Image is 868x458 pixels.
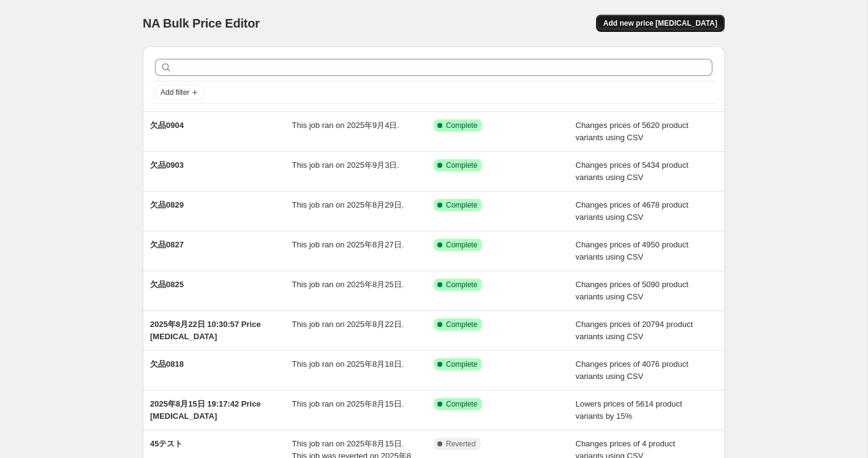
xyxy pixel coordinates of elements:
[292,240,404,249] span: This job ran on 2025年8月27日.
[446,399,477,409] span: Complete
[596,15,725,32] button: Add new price [MEDICAL_DATA]
[150,160,184,170] span: 欠品0903
[160,88,189,97] span: Add filter
[446,240,477,250] span: Complete
[576,399,682,421] span: Lowers prices of 5614 product variants by 15%
[150,439,183,448] span: 45テスト
[292,200,404,209] span: This job ran on 2025年8月29日.
[150,240,184,249] span: 欠品0827
[446,160,477,170] span: Complete
[292,121,400,130] span: This job ran on 2025年9月4日.
[292,280,404,289] span: This job ran on 2025年8月25日.
[576,359,689,381] span: Changes prices of 4076 product variants using CSV
[603,18,717,28] span: Add new price [MEDICAL_DATA]
[150,200,184,209] span: 欠品0829
[292,359,404,369] span: This job ran on 2025年8月18日.
[150,320,261,341] span: 2025年8月22日 10:30:57 Price [MEDICAL_DATA]
[576,320,693,341] span: Changes prices of 20794 product variants using CSV
[446,439,476,449] span: Reverted
[155,85,204,100] button: Add filter
[292,399,404,408] span: This job ran on 2025年8月15日.
[292,160,400,170] span: This job ran on 2025年9月3日.
[150,280,184,289] span: 欠品0825
[576,280,689,301] span: Changes prices of 5090 product variants using CSV
[150,359,184,369] span: 欠品0818
[292,320,404,329] span: This job ran on 2025年8月22日.
[150,121,184,130] span: 欠品0904
[446,359,477,369] span: Complete
[143,17,260,30] span: NA Bulk Price Editor
[576,160,689,182] span: Changes prices of 5434 product variants using CSV
[446,200,477,210] span: Complete
[446,320,477,329] span: Complete
[576,121,689,142] span: Changes prices of 5620 product variants using CSV
[150,399,261,421] span: 2025年8月15日 19:17:42 Price [MEDICAL_DATA]
[576,240,689,261] span: Changes prices of 4950 product variants using CSV
[446,121,477,130] span: Complete
[576,200,689,222] span: Changes prices of 4678 product variants using CSV
[446,280,477,290] span: Complete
